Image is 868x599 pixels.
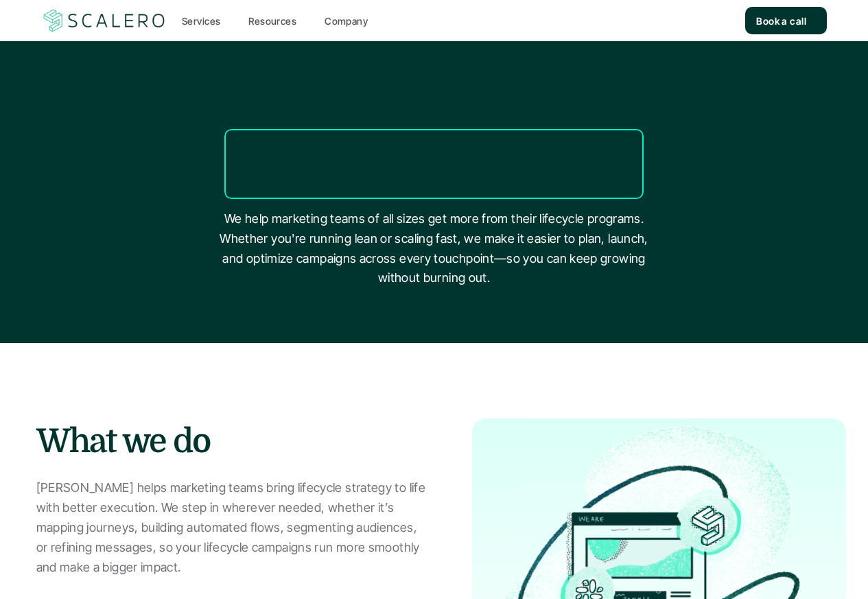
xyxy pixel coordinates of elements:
p: Services [182,14,220,28]
p: Company [325,14,368,28]
p: Resources [248,14,296,28]
h2: What we do [36,419,431,465]
a: Scalero company logotype [41,8,167,33]
p: Book a call [756,14,806,28]
p: We help marketing teams of all sizes get more from their lifecycle programs. Whether you're runni... [211,209,657,288]
a: Book a call [745,7,827,34]
img: Scalero company logotype [41,8,167,34]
